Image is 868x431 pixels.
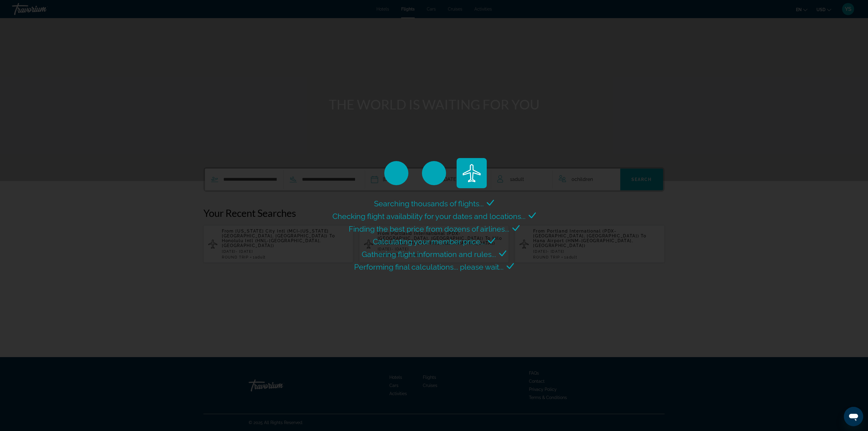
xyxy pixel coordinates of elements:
span: Performing final calculations... please wait... [354,262,504,271]
span: Searching thousands of flights... [374,199,484,208]
iframe: Button to launch messaging window [844,407,863,426]
span: Calculating your member price... [373,237,485,246]
span: Gathering flight information and rules... [362,250,496,259]
span: Finding the best price from dozens of airlines... [349,224,509,233]
span: Checking flight availability for your dates and locations... [332,212,526,221]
